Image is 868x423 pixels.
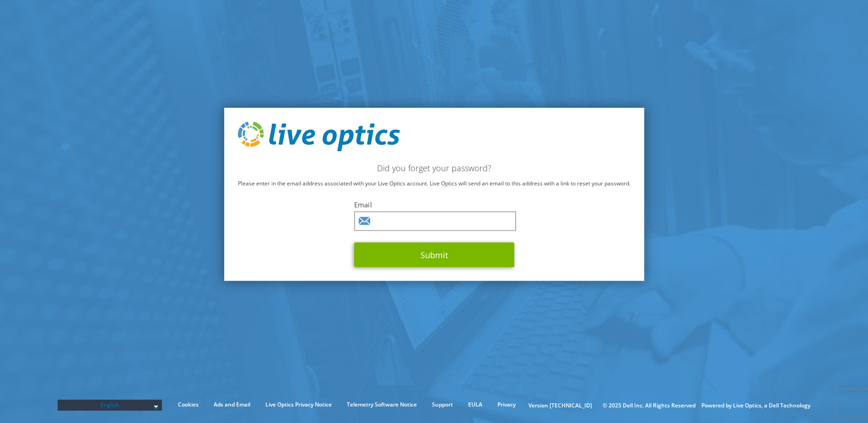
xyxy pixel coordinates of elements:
label: Email [354,200,514,209]
a: Live Optics Privacy Notice [259,400,339,410]
a: Privacy [491,400,523,410]
h2: Did you forget your password? [238,163,631,173]
li: © 2025 Dell Inc. All Rights Reserved [598,401,700,411]
li: Powered by Live Optics, a Dell Technology [701,401,810,411]
a: EULA [461,400,489,410]
li: Version [TECHNICAL_ID] [524,401,597,411]
p: Please enter in the email address associated with your Live Optics account. Live Optics will send... [238,179,631,189]
span: English [62,400,157,411]
button: Submit [354,243,514,267]
a: Ads and Email [207,400,257,410]
a: Support [425,400,460,410]
img: live_optics_svg.svg [238,121,400,152]
a: Telemetry Software Notice [340,400,424,410]
a: Cookies [171,400,205,410]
